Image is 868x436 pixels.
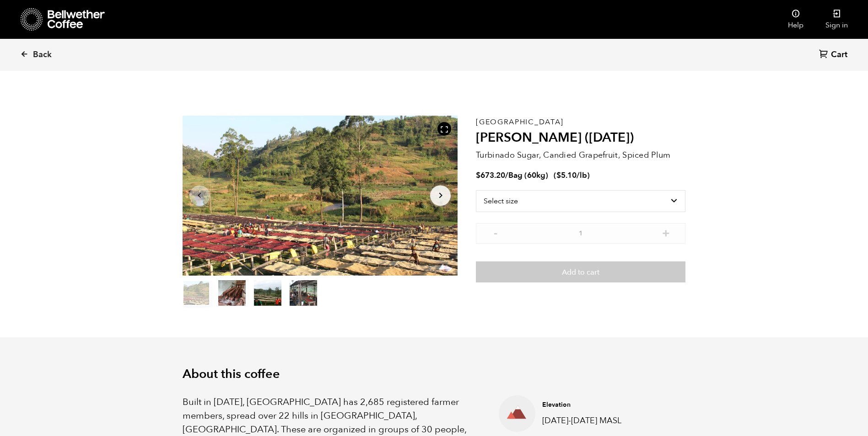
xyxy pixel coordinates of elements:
[476,261,685,282] button: Add to cart
[660,228,672,237] button: +
[556,170,577,181] bdi: 5.10
[508,170,548,181] span: Bag (60kg)
[505,170,508,181] span: /
[577,170,587,181] span: /lb
[819,49,850,61] a: Cart
[183,367,686,382] h2: About this coffee
[542,400,629,409] h4: Elevation
[554,170,590,181] span: ( )
[476,170,505,181] bdi: 673.20
[476,149,685,161] p: Turbinado Sugar, Candied Grapefruit, Spiced Plum
[490,228,501,237] button: -
[556,170,561,181] span: $
[831,49,847,60] span: Cart
[476,130,685,146] h2: [PERSON_NAME] ([DATE])
[542,415,629,427] p: [DATE]-[DATE] MASL
[33,49,52,60] span: Back
[476,170,480,181] span: $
